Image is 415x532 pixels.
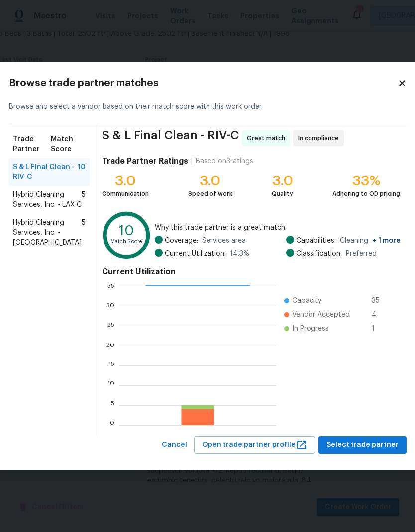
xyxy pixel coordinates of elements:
[106,342,114,348] text: 20
[194,436,315,454] button: Open trade partner profile
[372,310,388,320] span: 4
[326,439,399,451] span: Select trade partner
[340,236,401,246] span: Cleaning
[51,134,86,154] span: Match Score
[158,436,191,454] button: Cancel
[188,176,232,186] div: 3.0
[165,236,198,246] span: Coverage:
[107,322,114,328] text: 25
[372,296,388,306] span: 35
[332,189,400,199] div: Adhering to OD pricing
[298,133,343,143] span: In compliance
[247,133,289,143] span: Great match
[296,249,342,259] span: Classification:
[188,189,232,199] div: Speed of work
[82,190,86,210] span: 5
[296,236,336,246] span: Capabilities:
[372,324,388,334] span: 1
[82,218,86,248] span: 5
[165,249,226,259] span: Current Utilization:
[111,402,114,408] text: 5
[9,78,398,88] h2: Browse trade partner matches
[108,362,114,368] text: 15
[318,436,407,454] button: Select trade partner
[102,267,401,277] h4: Current Utilization
[110,239,142,245] text: Match Score
[155,223,400,233] span: Why this trade partner is a great match:
[332,176,400,186] div: 33%
[372,237,401,244] span: + 1 more
[188,156,196,166] div: |
[106,302,114,308] text: 30
[110,422,114,428] text: 0
[196,156,253,166] div: Based on 3 ratings
[292,296,321,306] span: Capacity
[162,439,187,451] span: Cancel
[119,224,134,238] text: 10
[107,382,114,388] text: 10
[230,249,249,259] span: 14.3 %
[272,176,293,186] div: 3.0
[9,90,407,124] div: Browse and select a vendor based on their match score with this work order.
[107,282,114,288] text: 35
[202,439,308,451] span: Open trade partner profile
[78,162,86,182] span: 10
[13,162,78,182] span: S & L Final Clean - RIV-C
[13,134,51,154] span: Trade Partner
[292,310,350,320] span: Vendor Accepted
[102,176,149,186] div: 3.0
[102,189,149,199] div: Communication
[13,190,82,210] span: Hybrid Cleaning Services, Inc. - LAX-C
[102,156,188,166] h4: Trade Partner Ratings
[202,236,246,246] span: Services area
[292,324,329,334] span: In Progress
[13,218,82,248] span: Hybrid Cleaning Services, Inc. - [GEOGRAPHIC_DATA]
[346,249,377,259] span: Preferred
[272,189,293,199] div: Quality
[102,130,239,146] span: S & L Final Clean - RIV-C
